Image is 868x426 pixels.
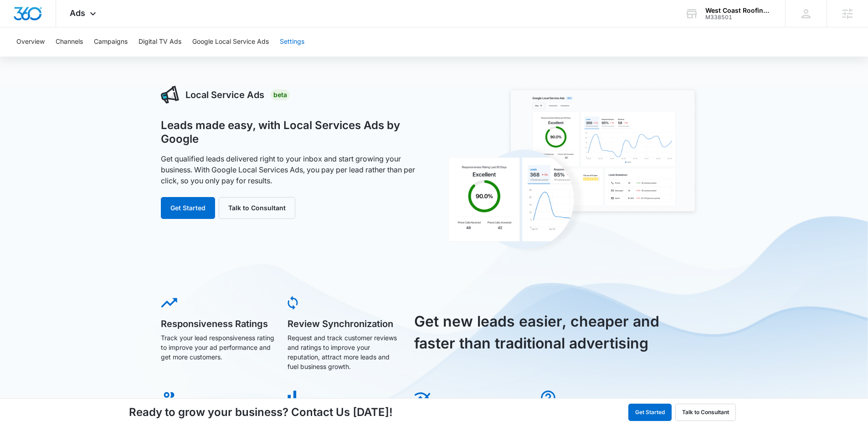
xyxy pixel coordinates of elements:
div: account name [705,7,772,14]
button: Overview [16,27,45,57]
h3: Local Service Ads [185,88,264,102]
button: Get Started [628,404,672,421]
button: Google Local Service Ads [192,27,269,57]
p: Request and track customer reviews and ratings to improve your reputation, attract more leads and... [288,333,401,371]
button: Digital TV Ads [139,27,181,57]
button: Talk to Consultant [219,197,295,219]
button: Get Started [161,197,215,219]
span: Ads [70,8,85,18]
h1: Leads made easy, with Local Services Ads by Google [161,119,424,146]
div: account id [705,14,772,21]
h5: Responsiveness Ratings [161,319,275,328]
div: Beta [271,89,290,100]
p: Track your lead responsiveness rating to improve your ad performance and get more customers. [161,333,275,362]
button: Channels [56,27,83,57]
button: Campaigns [94,27,128,57]
h3: Get new leads easier, cheaper and faster than traditional advertising [414,311,670,354]
h4: Ready to grow your business? Contact Us [DATE]! [129,404,393,421]
p: Get qualified leads delivered right to your inbox and start growing your business. With Google Lo... [161,153,424,186]
h5: Review Synchronization [288,319,401,328]
button: Talk to Consultant [675,404,736,421]
button: Settings [280,27,304,57]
